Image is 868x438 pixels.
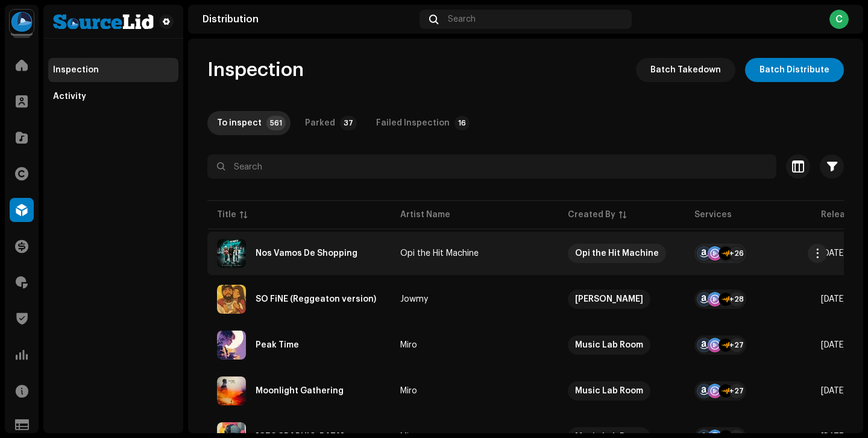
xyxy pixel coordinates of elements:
div: SO FiNE (Reggeaton version) [256,295,376,303]
span: Batch Takedown [650,58,721,82]
div: Nos Vamos De Shopping [256,249,357,258]
span: Batch Distribute [759,58,829,82]
div: +26 [729,246,744,261]
span: Oct 20, 2025 [821,387,846,395]
div: Failed Inspection [376,111,450,135]
div: Miro [400,341,417,349]
span: Miro [400,341,549,349]
div: Music Lab Room [575,381,643,401]
span: Inspection [207,58,304,82]
div: Opi the Hit Machine [575,244,659,263]
div: [PERSON_NAME] [575,290,643,309]
input: Search [207,154,776,179]
button: Batch Takedown [636,58,735,82]
div: Activity [53,92,86,101]
div: Peak Time [256,341,299,349]
span: Music Lab Room [568,335,675,355]
span: Opi the Hit Machine [568,244,675,263]
div: Title [217,209,236,221]
div: Music Lab Room [575,335,643,355]
div: C [829,10,849,29]
p-badge: 37 [340,116,357,130]
span: Alex Onell [568,290,675,309]
img: a844ea3f-1244-43b2-9513-254a93cc0c5e [53,14,154,29]
div: Parked [305,111,335,135]
img: c7950dbc-2a99-4a65-979d-bb0c3bf85a8c [217,285,246,314]
re-m-nav-item: Activity [48,84,178,109]
div: Miro [400,387,417,395]
div: +27 [729,384,744,398]
span: Opi the Hit Machine [400,249,549,258]
div: Created By [568,209,615,221]
img: 31a4402c-14a3-4296-bd18-489e15b936d7 [10,10,34,34]
img: a7bbcdd1-5799-46ce-9dc5-fb75990f385e [217,376,246,405]
re-m-nav-item: Inspection [48,58,178,82]
img: a390f076-bcdc-4e36-be96-eaf56f6dfa1e [217,331,246,360]
div: Moonlight Gathering [256,387,344,395]
span: Oct 9, 2025 [821,295,846,303]
span: Jowmy [400,295,549,303]
div: Opi the Hit Machine [400,249,479,258]
span: Search [448,14,476,24]
p-badge: 16 [454,116,470,130]
div: Distribution [203,14,415,24]
div: +27 [729,338,744,352]
div: To inspect [217,111,262,135]
button: Batch Distribute [745,58,844,82]
p-badge: 561 [266,116,286,130]
span: Oct 20, 2025 [821,341,846,349]
div: +28 [729,292,744,306]
span: Nov 4, 2011 [821,249,846,258]
img: 398e41c9-a65f-48d8-bbb2-d4dd9b69f9ba [217,239,246,268]
span: Miro [400,387,549,395]
span: Music Lab Room [568,381,675,401]
div: Jowmy [400,295,428,303]
div: Inspection [53,65,99,75]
